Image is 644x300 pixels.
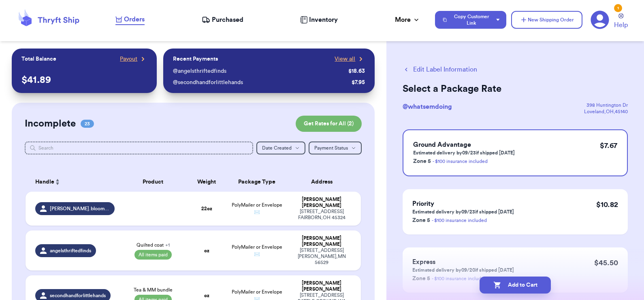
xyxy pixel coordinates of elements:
div: @ secondhandforlittlehands [173,78,348,87]
p: Estimated delivery by 09/23 if shipped [DATE] [413,150,515,156]
p: Estimated delivery by 09/20 if shipped [DATE] [412,267,514,273]
span: Help [614,20,628,30]
span: Priority [412,201,434,207]
span: Payment Status [314,146,348,150]
button: Edit Label Information [403,65,477,74]
div: @ angelsthriftedfinds [173,67,345,75]
span: @ whatsemdoing [403,104,452,110]
span: Ground Advantage [413,142,471,148]
a: Purchased [202,15,243,25]
span: Handle [35,178,54,186]
span: PolyMailer or Envelope ✉️ [232,245,282,257]
span: Zone 5 [413,158,431,164]
div: [STREET_ADDRESS] [PERSON_NAME] , MN 56529 [292,247,351,266]
button: Get Rates for All (2) [296,116,362,132]
a: - $100 insurance included [433,159,488,164]
span: + 1 [165,243,170,247]
button: New Shipping Order [511,11,582,29]
span: Orders [124,15,145,24]
input: Search [25,142,254,154]
a: - $100 insurance included [432,218,487,223]
span: Date Created [262,146,292,150]
strong: oz [204,293,209,298]
div: 398 Huntington Dr [584,102,628,108]
span: 23 [81,120,94,128]
p: Estimated delivery by 09/23 if shipped [DATE] [412,209,514,215]
span: Zone 5 [412,218,430,223]
span: PolyMailer or Envelope ✉️ [232,203,282,215]
span: secondhandforlittlehands [50,292,106,299]
a: View all [335,55,365,63]
strong: 22 oz [201,206,212,211]
div: $ 7.95 [352,78,365,87]
p: $ 41.89 [21,74,147,87]
a: 1 [591,11,609,29]
a: Help [614,13,628,30]
button: Payment Status [309,142,362,154]
div: [PERSON_NAME] [PERSON_NAME] [292,280,351,292]
div: More [395,15,420,25]
a: Inventory [300,15,338,25]
th: Address [287,172,361,192]
div: $ 18.63 [348,67,365,75]
span: [PERSON_NAME].bloomphoto [50,205,110,212]
button: Date Created [256,142,305,154]
div: [STREET_ADDRESS] FAIRBORN , OH 45324 [292,209,351,221]
th: Product [119,172,187,192]
strong: oz [204,248,209,253]
a: Payout [120,55,147,63]
p: $ 10.82 [596,199,618,210]
p: Total Balance [21,55,56,63]
span: Payout [120,55,137,63]
span: Quilted coat [136,242,170,248]
div: 1 [614,4,622,12]
span: Purchased [212,15,243,25]
h2: Select a Package Rate [403,82,628,95]
div: Loveland , OH , 45140 [584,108,628,115]
th: Weight [186,172,226,192]
h2: Incomplete [25,117,76,130]
span: Express [412,259,435,265]
span: All items paid [134,250,172,260]
button: Sort ascending [54,177,61,187]
p: Recent Payments [173,55,218,63]
span: Tea & MM bundle [134,287,173,293]
span: View all [335,55,355,63]
span: angelsthriftedfinds [50,247,91,254]
th: Package Type [227,172,287,192]
button: Add to Cart [480,277,551,294]
span: Inventory [309,15,338,25]
div: [PERSON_NAME] [PERSON_NAME] [292,196,351,209]
div: [PERSON_NAME] [PERSON_NAME] [292,235,351,247]
a: Orders [115,15,145,25]
p: $ 45.50 [594,257,618,268]
button: Copy Customer Link [435,11,506,29]
p: $ 7.67 [600,140,617,151]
